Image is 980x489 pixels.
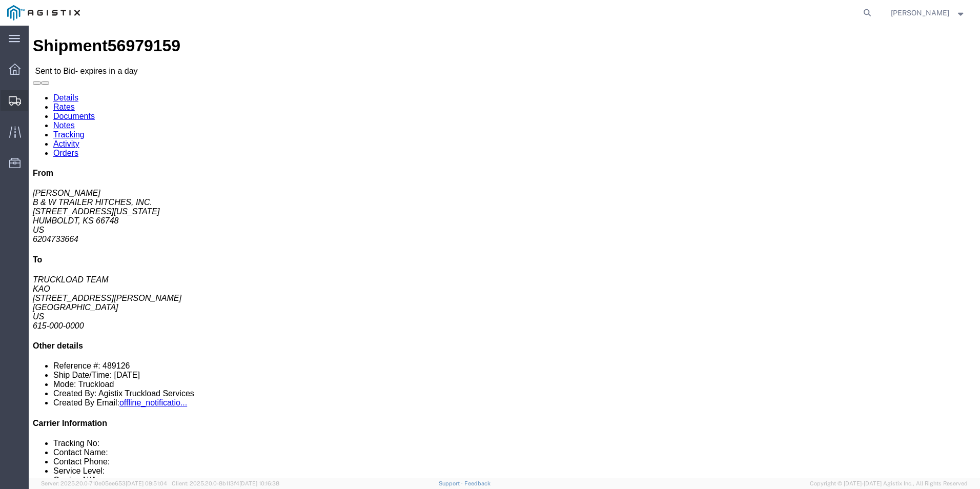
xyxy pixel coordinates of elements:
[29,26,980,478] iframe: FS Legacy Container
[810,479,968,488] span: Copyright © [DATE]-[DATE] Agistix Inc., All Rights Reserved
[890,7,966,19] button: [PERSON_NAME]
[7,5,80,21] img: logo
[41,480,167,486] span: Server: 2025.20.0-710e05ee653
[172,480,279,486] span: Client: 2025.20.0-8b113f4
[439,480,464,486] a: Support
[464,480,491,486] a: Feedback
[239,480,279,486] span: [DATE] 10:16:38
[126,480,167,486] span: [DATE] 09:51:04
[891,7,949,18] span: Corey Keys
